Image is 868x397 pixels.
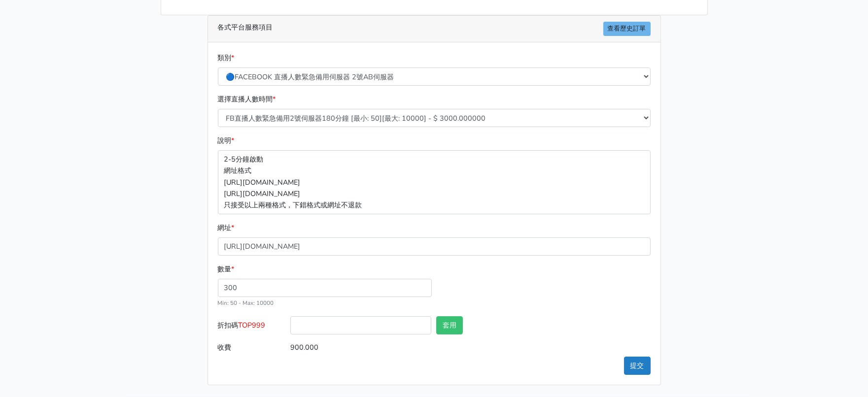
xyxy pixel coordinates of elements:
[218,264,235,275] label: 數量
[603,22,651,36] a: 查看歷史訂單
[218,299,274,307] small: Min: 50 - Max: 10000
[624,357,651,375] button: 提交
[239,320,266,330] span: TOP999
[218,237,651,256] input: 這邊填入網址
[218,94,276,105] label: 選擇直播人數時間
[218,150,651,214] p: 2-5分鐘啟動 網址格式 [URL][DOMAIN_NAME] [URL][DOMAIN_NAME] 只接受以上兩種格式，下錯格式或網址不退款
[218,52,235,64] label: 類別
[208,16,660,42] div: 各式平台服務項目
[218,135,235,146] label: 說明
[215,338,288,357] label: 收費
[215,316,288,338] label: 折扣碼
[218,222,235,233] label: 網址
[436,316,463,334] button: 套用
